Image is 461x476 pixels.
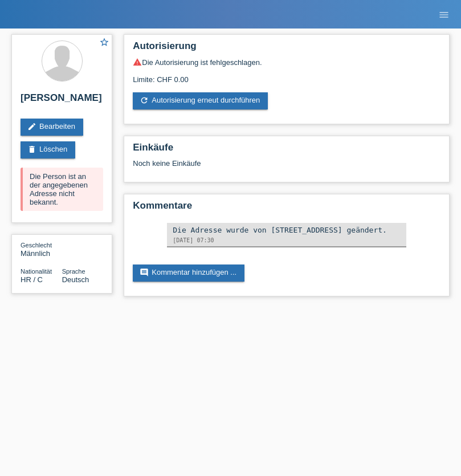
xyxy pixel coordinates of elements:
div: Die Person ist an der angegebenen Adresse nicht bekannt. [21,168,103,211]
span: Kroatien / C / 22.09.2021 [21,275,43,284]
i: delete [27,145,36,154]
h2: [PERSON_NAME] [21,92,103,109]
i: menu [438,9,450,21]
i: star_border [99,37,109,47]
div: Männlich [21,241,62,258]
h2: Kommentare [133,200,440,217]
span: Geschlecht [21,242,52,249]
a: menu [433,11,455,18]
span: Deutsch [62,275,89,284]
h2: Einkäufe [133,142,440,159]
i: refresh [140,96,149,105]
div: [DATE] 07:30 [173,237,401,243]
span: Nationalität [21,268,52,275]
div: Limite: CHF 0.00 [133,67,440,84]
div: Die Adresse wurde von [STREET_ADDRESS] geändert. [173,226,401,234]
div: Die Autorisierung ist fehlgeschlagen. [133,58,440,67]
span: Sprache [62,268,85,275]
a: refreshAutorisierung erneut durchführen [133,92,268,109]
a: star_border [99,37,109,49]
i: edit [27,122,36,131]
h2: Autorisierung [133,40,440,58]
a: deleteLöschen [21,141,75,158]
i: warning [133,58,142,67]
div: Noch keine Einkäufe [133,159,440,176]
i: comment [140,268,149,277]
a: commentKommentar hinzufügen ... [133,265,244,282]
a: editBearbeiten [21,119,83,136]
